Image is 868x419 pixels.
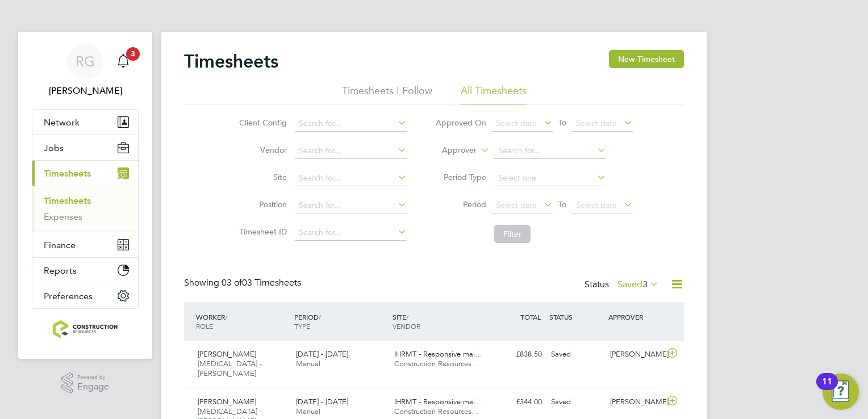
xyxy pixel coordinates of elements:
span: Manual [296,407,320,416]
div: [PERSON_NAME] [606,345,665,364]
span: Reports [44,265,77,276]
span: Powered by [77,372,109,382]
span: 03 of [222,277,242,288]
span: Network [44,117,80,128]
span: [MEDICAL_DATA] - [PERSON_NAME] [198,359,262,378]
div: SITE [390,307,488,336]
a: Timesheets [44,195,91,206]
span: [PERSON_NAME] [198,349,256,359]
span: / [406,312,408,321]
span: To [555,197,570,212]
span: IHRMT - Responsive mai… [394,397,482,407]
div: WORKER [193,307,291,336]
div: PERIOD [291,307,390,336]
input: Search for... [295,170,407,186]
span: VENDOR [393,321,420,330]
a: Go to home page [32,320,139,338]
label: Client Config [236,118,287,128]
label: Site [236,172,287,182]
div: £838.50 [487,345,546,364]
span: Finance [44,240,76,250]
label: Saved [617,279,659,290]
span: [DATE] - [DATE] [296,397,348,407]
input: Search for... [295,116,407,132]
span: TYPE [294,321,310,330]
div: APPROVER [606,307,665,327]
div: Saved [546,345,606,364]
span: Rebecca Galbraigth [32,84,139,98]
span: Preferences [44,291,93,301]
input: Search for... [295,143,407,159]
span: Select date [496,200,537,210]
span: Jobs [44,143,64,153]
span: [PERSON_NAME] [198,397,256,407]
img: construction-resources-logo-retina.png [53,320,118,338]
span: Select date [576,200,617,210]
label: Vendor [236,145,287,155]
div: 11 [822,382,832,396]
span: Construction Resources… [394,359,479,368]
li: All Timesheets [461,84,527,104]
li: Timesheets I Follow [342,84,432,104]
span: Select date [496,118,537,128]
input: Search for... [295,198,407,213]
a: RG[PERSON_NAME] [32,43,139,98]
div: Status [585,277,661,293]
span: Construction Resources… [394,407,479,416]
span: Engage [77,382,109,392]
span: Manual [296,359,320,368]
div: Showing [184,277,303,289]
span: 03 Timesheets [222,277,301,288]
span: RG [76,54,95,69]
input: Select one [494,170,606,186]
label: Period [435,199,486,209]
span: / [225,312,227,321]
label: Period Type [435,172,486,182]
span: 3 [642,279,648,290]
button: Jobs [32,135,138,160]
input: Search for... [494,143,606,159]
div: Timesheets [32,186,138,232]
button: Filter [494,225,531,243]
span: ROLE [196,321,213,330]
span: [DATE] - [DATE] [296,349,348,359]
a: 3 [112,43,135,79]
div: [PERSON_NAME] [606,393,665,412]
button: Finance [32,232,138,257]
label: Position [236,199,287,209]
span: Select date [576,118,617,128]
button: New Timesheet [609,50,684,68]
span: To [555,115,570,130]
label: Approver [425,145,477,156]
input: Search for... [295,225,407,241]
button: Open Resource Center, 11 new notifications [823,374,859,410]
div: £344.00 [487,393,546,412]
a: Expenses [44,211,82,222]
span: 3 [126,47,140,61]
div: STATUS [546,307,606,327]
h2: Timesheets [184,50,278,73]
button: Timesheets [32,161,138,186]
button: Preferences [32,283,138,308]
nav: Main navigation [18,32,152,359]
a: Powered byEngage [61,372,110,394]
span: / [319,312,321,321]
button: Reports [32,258,138,283]
label: Timesheet ID [236,227,287,237]
div: Saved [546,393,606,412]
span: TOTAL [520,312,541,321]
label: Approved On [435,118,486,128]
span: Timesheets [44,168,91,179]
button: Network [32,110,138,135]
span: IHRMT - Responsive mai… [394,349,482,359]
